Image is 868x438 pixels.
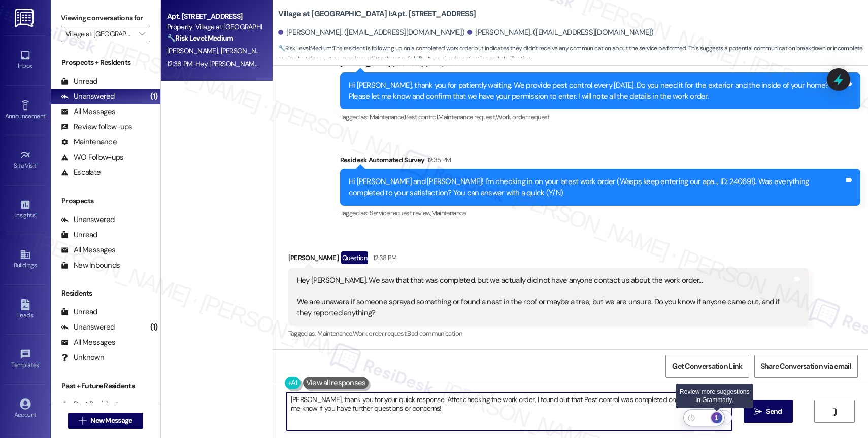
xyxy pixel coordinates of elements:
div: Past + Future Residents [51,381,160,391]
div: Unknown [61,352,104,363]
span: [PERSON_NAME] [167,46,221,55]
textarea: To enrich screen reader interactions, please activate Accessibility in Grammarly extension settings [287,392,732,430]
div: Unread [61,230,97,240]
i:  [79,417,86,425]
div: [PERSON_NAME]. ([EMAIL_ADDRESS][DOMAIN_NAME]) [467,27,654,38]
img: ResiDesk Logo [15,9,36,27]
div: Past Residents [61,399,122,410]
div: Residesk Automated Survey [340,155,860,169]
div: New Inbounds [61,260,120,271]
div: (1) [148,319,160,335]
button: Get Conversation Link [665,355,749,378]
span: New Message [90,415,132,426]
span: Work order request , [353,329,408,338]
span: • [35,210,37,217]
span: Send [766,406,782,417]
div: Unanswered [61,322,115,333]
i:  [139,30,145,38]
span: Service request review , [370,209,431,217]
div: Residents [51,288,160,299]
div: Tagged as: [340,109,860,124]
span: Maintenance , [370,113,405,121]
div: Tagged as: [288,326,809,341]
a: Insights • [5,196,46,224]
div: WO Follow-ups [61,152,123,163]
strong: 🔧 Risk Level: Medium [278,44,332,52]
span: Pest control , [405,113,439,121]
div: Prospects [51,196,160,206]
span: Maintenance [431,209,466,217]
div: Hey [PERSON_NAME]. We saw that that was completed, but we actually did not have anyone contact us... [297,275,792,319]
a: Inbox [5,47,46,74]
strong: 🔧 Risk Level: Medium [167,33,233,43]
div: [PERSON_NAME]. ([EMAIL_ADDRESS][DOMAIN_NAME]) [278,27,465,38]
a: Account [5,395,46,423]
span: • [37,161,38,168]
span: Maintenance , [317,329,352,338]
div: Unread [61,307,97,317]
div: All Messages [61,337,115,348]
div: Apt. [STREET_ADDRESS] [167,11,261,22]
div: (1) [148,89,160,104]
div: Question [341,251,368,264]
span: Maintenance request , [438,113,496,121]
span: : The resident is following up on a completed work order but indicates they didn't receive any co... [278,43,868,65]
div: Review follow-ups [61,122,132,132]
span: • [45,111,47,118]
div: All Messages [61,106,115,117]
div: Escalate [61,167,101,178]
i:  [830,408,838,416]
div: Property: Village at [GEOGRAPHIC_DATA] I [167,22,261,32]
div: 12:35 PM [425,155,451,165]
button: Send [744,400,793,423]
div: Hi [PERSON_NAME], thank you for patiently waiting. We provide pest control every [DATE]. Do you n... [349,80,844,102]
a: Site Visit • [5,147,46,174]
div: Prospects + Residents [51,57,160,68]
i:  [754,408,762,416]
div: All Messages [61,245,115,255]
a: Leads [5,296,46,323]
div: [PERSON_NAME] [288,251,809,268]
span: Get Conversation Link [672,361,742,372]
button: New Message [68,413,143,429]
b: Village at [GEOGRAPHIC_DATA] I: Apt. [STREET_ADDRESS] [278,9,476,19]
span: Work order request [496,113,549,121]
span: Bad communication [407,329,462,338]
span: [PERSON_NAME] [220,46,271,55]
div: Unanswered [61,91,115,102]
button: Share Conversation via email [754,355,858,378]
div: Tagged as: [340,206,860,221]
div: 12:38 PM [371,252,397,263]
a: Templates • [5,346,46,373]
a: Buildings [5,246,46,273]
div: Unanswered [61,214,115,225]
label: Viewing conversations for [61,10,150,26]
div: Hi [PERSON_NAME] and [PERSON_NAME]! I'm checking in on your latest work order (Wasps keep enterin... [349,176,844,198]
div: Maintenance [61,137,117,148]
input: All communities [65,26,134,42]
div: [PERSON_NAME] (ResiDesk) [340,58,860,72]
span: Share Conversation via email [761,361,851,372]
span: • [39,360,41,367]
div: Unread [61,76,97,87]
